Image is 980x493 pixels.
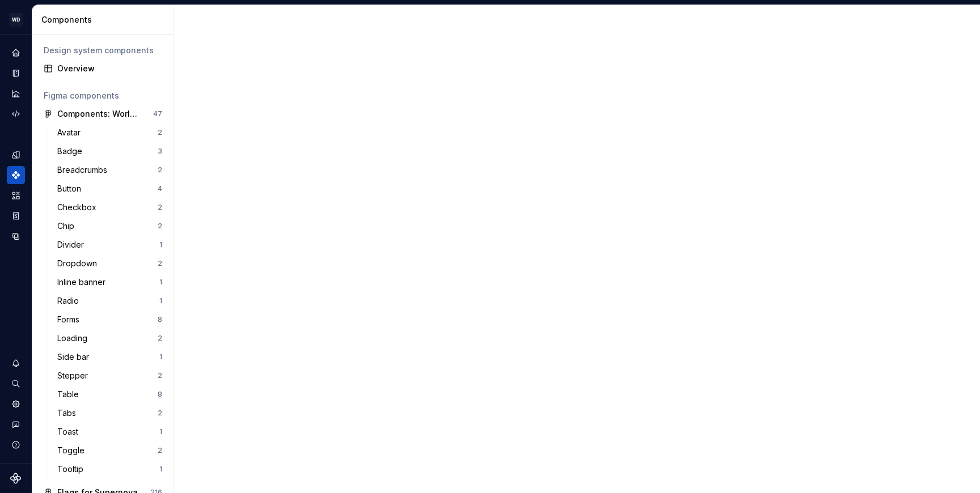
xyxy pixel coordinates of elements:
[57,426,83,437] div: Toast
[57,146,87,157] div: Badge
[57,220,79,232] div: Chip
[41,14,169,25] div: Components
[159,278,162,287] div: 1
[57,258,102,269] div: Dropdown
[57,464,88,475] div: Tooltip
[7,375,25,393] button: Search ⌘K
[57,108,142,120] div: Components: Worldpay Design System
[53,423,167,441] a: Toast1
[158,128,162,137] div: 2
[158,390,162,399] div: 8
[158,147,162,156] div: 3
[39,105,167,123] a: Components: Worldpay Design System47
[10,473,22,484] svg: Supernova Logo
[53,273,167,291] a: Inline banner1
[158,446,162,455] div: 2
[53,311,167,329] a: Forms8
[7,395,25,413] a: Settings
[9,13,23,27] div: WD
[57,164,112,176] div: Breadcrumbs
[57,314,84,325] div: Forms
[7,84,25,103] a: Analytics
[7,105,25,123] a: Code automation
[57,202,101,213] div: Checkbox
[158,222,162,231] div: 2
[7,354,25,372] button: Notifications
[53,124,167,142] a: Avatar2
[57,407,81,419] div: Tabs
[53,142,167,160] a: Badge3
[53,180,167,198] a: Button4
[2,7,29,32] button: WD
[7,166,25,184] a: Components
[158,184,162,193] div: 4
[7,146,25,164] a: Design tokens
[158,334,162,343] div: 2
[158,165,162,175] div: 2
[53,236,167,254] a: Divider1
[57,351,94,363] div: Side bar
[7,415,25,433] button: Contact support
[57,277,110,288] div: Inline banner
[159,465,162,474] div: 1
[158,371,162,380] div: 2
[53,404,167,422] a: Tabs2
[7,64,25,82] a: Documentation
[57,63,162,74] div: Overview
[57,389,83,400] div: Table
[153,109,162,118] div: 47
[159,427,162,436] div: 1
[57,445,89,456] div: Toggle
[53,292,167,310] a: Radio1
[7,44,25,62] a: Home
[39,59,167,78] a: Overview
[53,367,167,385] a: Stepper2
[7,227,25,245] a: Data sources
[53,348,167,366] a: Side bar1
[57,333,92,344] div: Loading
[53,254,167,273] a: Dropdown2
[53,217,167,235] a: Chip2
[53,385,167,403] a: Table8
[53,460,167,478] a: Tooltip1
[57,295,83,307] div: Radio
[159,296,162,305] div: 1
[53,161,167,179] a: Breadcrumbs2
[7,207,25,225] a: Storybook stories
[158,409,162,418] div: 2
[7,186,25,205] a: Assets
[159,240,162,249] div: 1
[44,45,162,56] div: Design system components
[158,203,162,212] div: 2
[159,352,162,362] div: 1
[53,329,167,347] a: Loading2
[53,441,167,460] a: Toggle2
[57,239,88,250] div: Divider
[44,90,162,101] div: Figma components
[57,127,85,138] div: Avatar
[57,183,86,194] div: Button
[53,198,167,216] a: Checkbox2
[158,315,162,324] div: 8
[57,370,92,381] div: Stepper
[158,259,162,268] div: 2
